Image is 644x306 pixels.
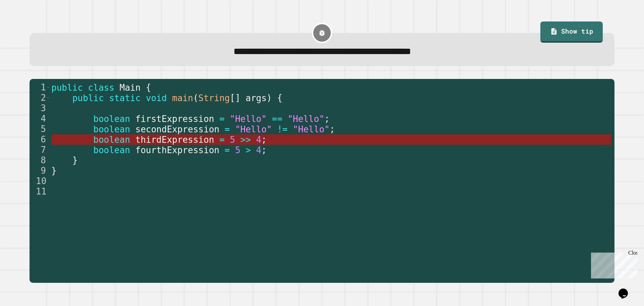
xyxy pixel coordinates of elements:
span: boolean [93,114,130,124]
span: = [225,124,230,134]
span: Main [120,83,141,93]
span: static [109,93,141,103]
span: boolean [93,145,130,155]
div: Chat with us now!Close [3,3,46,43]
div: 7 [30,145,50,155]
div: 4 [30,114,50,124]
div: 10 [30,176,50,186]
span: 4 [256,135,262,145]
span: boolean [93,124,130,134]
span: main [172,93,193,103]
div: 11 [30,186,50,197]
span: 5 [235,145,240,155]
span: public [51,83,83,93]
span: thirdExpression [136,135,214,145]
span: args [246,93,267,103]
div: 2 [30,93,50,103]
span: Toggle code folding, rows 1 through 9 [46,82,50,93]
iframe: chat widget [616,279,637,299]
span: 4 [256,145,262,155]
span: "Hello" [230,114,267,124]
span: void [146,93,167,103]
div: 3 [30,103,50,114]
iframe: chat widget [588,250,637,278]
a: Show tip [540,21,603,43]
span: >> [240,135,251,145]
span: public [72,93,104,103]
div: 9 [30,166,50,176]
span: String [199,93,230,103]
span: fourthExpression [136,145,219,155]
span: = [225,145,230,155]
span: "Hello" [235,124,272,134]
span: 5 [230,135,235,145]
span: == [272,114,282,124]
span: secondExpression [136,124,219,134]
span: > [246,145,251,155]
span: != [277,124,287,134]
div: 8 [30,155,50,166]
span: = [219,114,225,124]
span: firstExpression [136,114,214,124]
span: "Hello" [293,124,330,134]
span: Toggle code folding, rows 2 through 8 [46,93,50,103]
span: "Hello" [288,114,325,124]
div: 1 [30,82,50,93]
div: 5 [30,124,50,134]
span: class [88,83,114,93]
span: boolean [93,135,130,145]
span: = [219,135,225,145]
div: 6 [30,134,50,145]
